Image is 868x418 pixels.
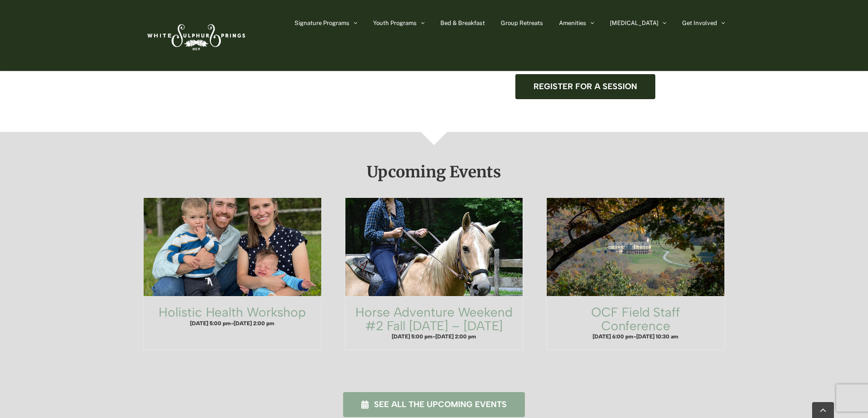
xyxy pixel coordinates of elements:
[547,198,724,296] a: OCF Field Staff Conference
[143,164,725,180] h2: Upcoming Events
[144,198,321,296] a: Holistic Health Workshop
[591,304,680,333] a: OCF Field Staff Conference
[501,20,543,26] span: Group Retreats
[593,333,634,340] span: [DATE] 6:00 pm
[610,20,658,26] span: [MEDICAL_DATA]
[153,319,312,327] h4: -
[374,400,507,409] span: See all the upcoming events
[190,320,231,327] span: [DATE] 5:00 pm
[234,320,274,327] span: [DATE] 2:00 pm
[682,20,717,26] span: Get Involved
[440,20,485,26] span: Bed & Breakfast
[345,198,523,296] a: Horse Adventure Weekend #2 Fall Friday – Sunday
[373,20,417,26] span: Youth Programs
[636,333,678,340] span: [DATE] 10:30 am
[435,333,476,340] span: [DATE] 2:00 pm
[159,304,306,320] a: Holistic Health Workshop
[343,392,525,417] a: See all the upcoming events
[392,333,433,340] span: [DATE] 5:00 pm
[559,20,586,26] span: Amenities
[354,332,514,341] h4: -
[515,74,655,99] a: Register
[534,82,637,91] span: Register for a session
[143,14,248,57] img: White Sulphur Springs Logo
[294,20,349,26] span: Signature Programs
[556,332,715,341] h4: -
[355,304,513,333] a: Horse Adventure Weekend #2 Fall [DATE] – [DATE]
